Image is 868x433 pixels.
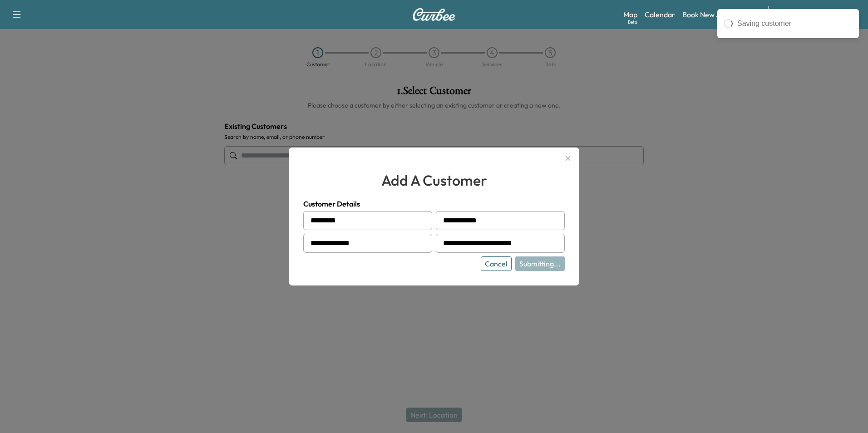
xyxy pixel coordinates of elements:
[737,18,853,29] div: Saving customer
[682,9,759,20] a: Book New Appointment
[628,19,637,25] div: Beta
[303,169,565,191] h2: add a customer
[481,256,512,271] button: Cancel
[645,9,675,20] a: Calendar
[303,198,565,209] h4: Customer Details
[623,9,637,20] a: MapBeta
[412,8,456,21] img: Curbee Logo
